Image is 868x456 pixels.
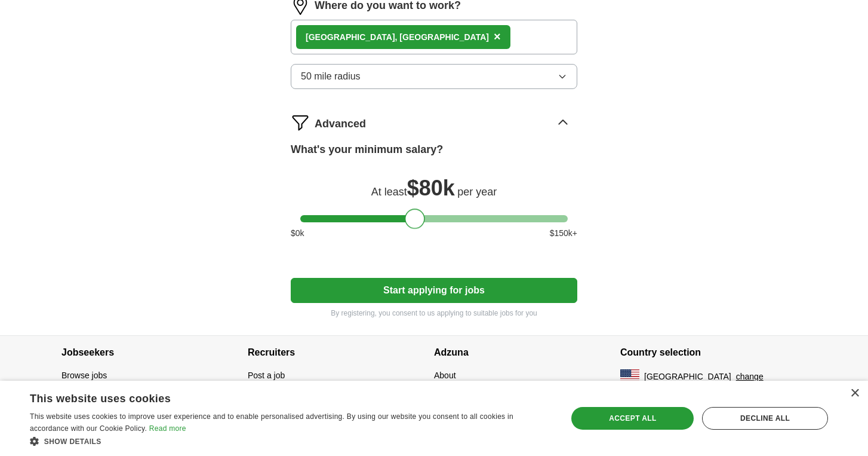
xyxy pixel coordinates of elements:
[494,30,501,43] span: ×
[571,407,694,430] div: Accept all
[248,371,285,380] a: Post a job
[149,424,186,433] a: Read more, opens a new window
[30,435,552,447] div: Show details
[30,388,522,406] div: This website uses cookies
[407,176,455,200] span: $ 80k
[291,278,577,303] button: Start applying for jobs
[291,227,304,240] span: $ 0 k
[620,369,639,384] img: US flag
[30,412,513,433] span: This website uses cookies to improve user experience and to enable personalised advertising. By u...
[736,371,764,383] button: change
[457,186,497,198] span: per year
[44,437,101,446] span: Show details
[550,227,577,240] span: $ 150 k+
[644,371,731,383] span: [GEOGRAPHIC_DATA]
[306,31,489,44] div: [GEOGRAPHIC_DATA], [GEOGRAPHIC_DATA]
[315,116,366,132] span: Advanced
[494,28,501,46] button: ×
[850,389,859,398] div: Close
[620,336,807,369] h4: Country selection
[291,308,577,319] p: By registering, you consent to us applying to suitable jobs for you
[371,186,407,198] span: At least
[702,407,828,430] div: Decline all
[291,64,577,89] button: 50 mile radius
[291,142,443,158] label: What's your minimum salary?
[291,113,310,132] img: filter
[61,371,107,380] a: Browse jobs
[301,69,361,84] span: 50 mile radius
[434,371,456,380] a: About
